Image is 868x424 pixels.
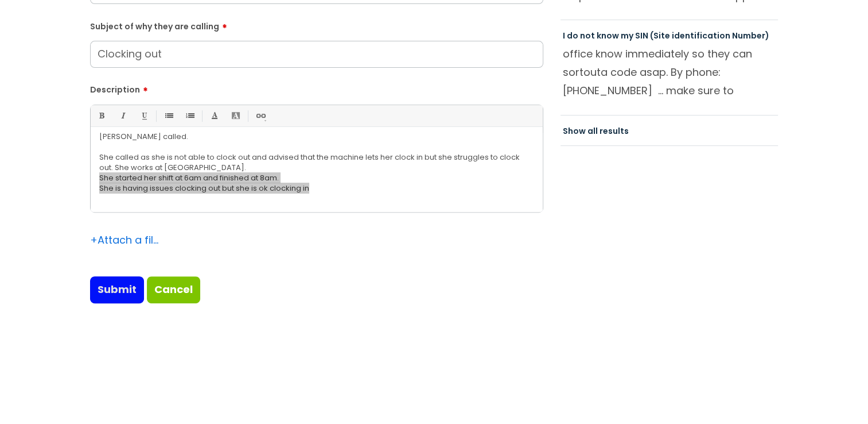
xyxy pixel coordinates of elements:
[99,152,534,173] p: She called as she is not able to clock out and advised that the machine lets her clock in but she...
[228,109,243,123] a: Back Color
[90,81,543,95] label: Description
[583,65,601,79] span: out
[137,109,151,123] a: Underline(Ctrl-U)
[99,183,534,194] p: She is having issues clocking out but she is ok clocking in
[99,173,534,183] p: She started her shift at 6am and finished at 8am.
[563,125,629,137] a: Show all results
[90,276,144,303] input: Submit
[90,231,159,249] div: Attach a file
[90,18,543,32] label: Subject of why they are calling
[147,276,200,303] a: Cancel
[563,30,769,41] a: I do not know my SIN (Site identification Number)
[207,109,221,123] a: Font Color
[182,109,197,123] a: 1. Ordered List (Ctrl-Shift-8)
[253,109,267,123] a: Link
[115,109,130,123] a: Italic (Ctrl-I)
[99,132,534,142] p: [PERSON_NAME] called.
[94,109,108,123] a: Bold (Ctrl-B)
[563,45,776,100] p: office know immediately so they can sort a code asap. By phone: [PHONE_NUMBER] ... make sure to c...
[161,109,176,123] a: • Unordered List (Ctrl-Shift-7)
